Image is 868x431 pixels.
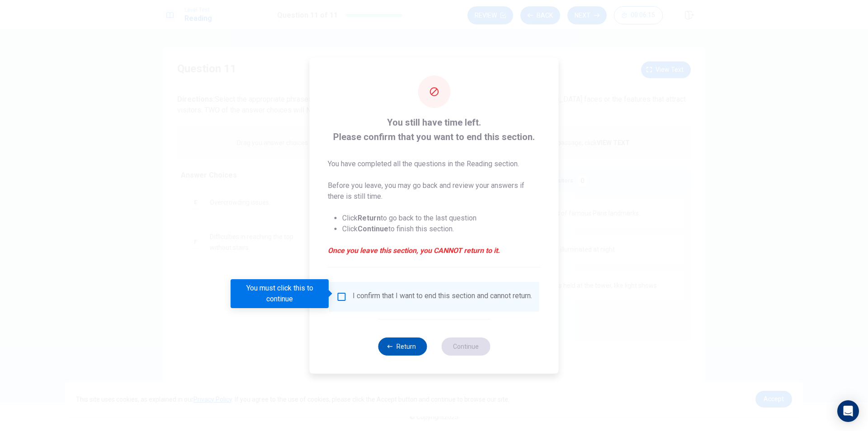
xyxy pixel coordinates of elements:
[328,180,541,202] p: Before you leave, you may go back and review your answers if there is still time.
[358,214,381,222] strong: Return
[837,400,859,422] div: Open Intercom Messenger
[342,213,541,224] li: Click to go back to the last question
[441,337,490,356] button: Continue
[336,291,347,302] span: You must click this to continue
[231,279,329,308] div: You must click this to continue
[328,159,541,169] p: You have completed all the questions in the Reading section.
[342,224,541,234] li: Click to finish this section.
[353,291,532,302] div: I confirm that I want to end this section and cannot return.
[358,225,388,233] strong: Continue
[378,337,427,356] button: Return
[328,245,541,256] em: Once you leave this section, you CANNOT return to it.
[328,115,541,144] span: You still have time left. Please confirm that you want to end this section.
